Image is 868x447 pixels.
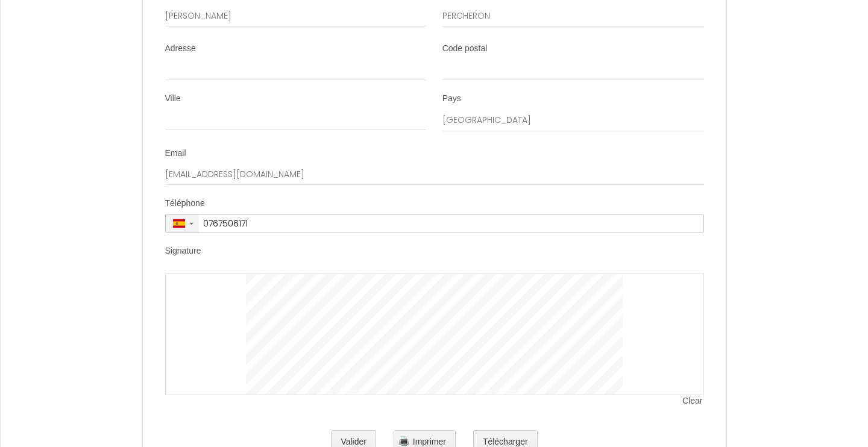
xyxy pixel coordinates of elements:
[413,437,446,446] span: Imprimer
[188,221,195,226] span: ▼
[165,93,181,105] label: Ville
[442,43,488,55] label: Code postal
[165,43,196,55] label: Adresse
[165,148,186,160] label: Email
[399,436,409,446] img: printer.png
[682,395,703,407] span: Clear
[442,93,461,105] label: Pays
[165,198,205,210] label: Téléphone
[199,214,703,233] input: +34 612 34 56 78
[165,245,201,257] label: Signature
